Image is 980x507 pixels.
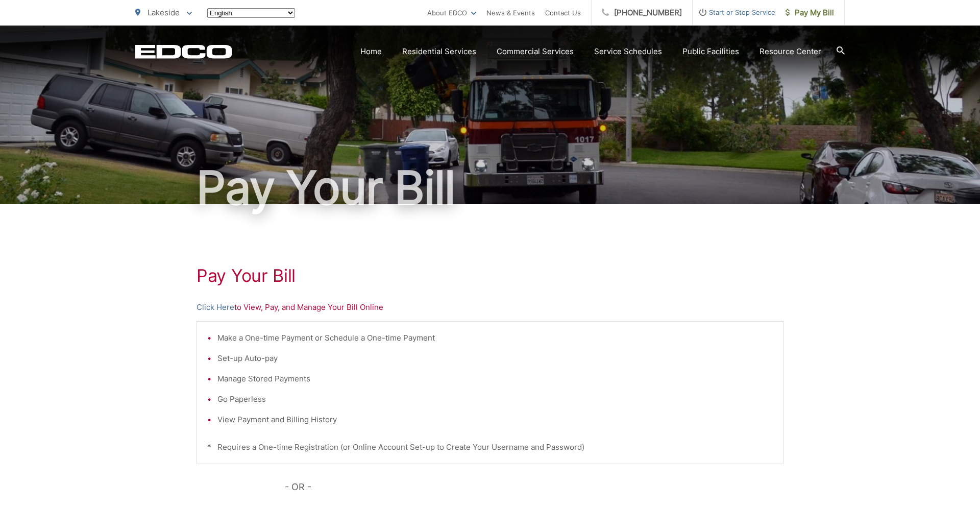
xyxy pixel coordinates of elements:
[285,479,784,495] p: - OR -
[682,45,739,58] a: Public Facilities
[148,8,180,17] span: Lakeside
[217,332,773,344] li: Make a One-time Payment or Schedule a One-time Payment
[497,45,574,58] a: Commercial Services
[402,45,476,58] a: Residential Services
[197,265,783,286] h1: Pay Your Bill
[427,7,476,19] a: About EDCO
[759,45,821,58] a: Resource Center
[786,7,834,19] span: Pay My Bill
[197,301,234,313] a: Click Here
[207,441,773,453] p: * Requires a One-time Registration (or Online Account Set-up to Create Your Username and Password)
[207,8,295,18] select: Select a language
[594,45,662,58] a: Service Schedules
[217,393,773,405] li: Go Paperless
[197,301,783,313] p: to View, Pay, and Manage Your Bill Online
[217,414,773,426] li: View Payment and Billing History
[545,7,581,19] a: Contact Us
[217,373,773,385] li: Manage Stored Payments
[486,7,535,19] a: News & Events
[360,45,382,58] a: Home
[217,352,773,365] li: Set-up Auto-pay
[135,44,232,59] a: EDCD logo. Return to the homepage.
[135,162,845,213] h1: Pay Your Bill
